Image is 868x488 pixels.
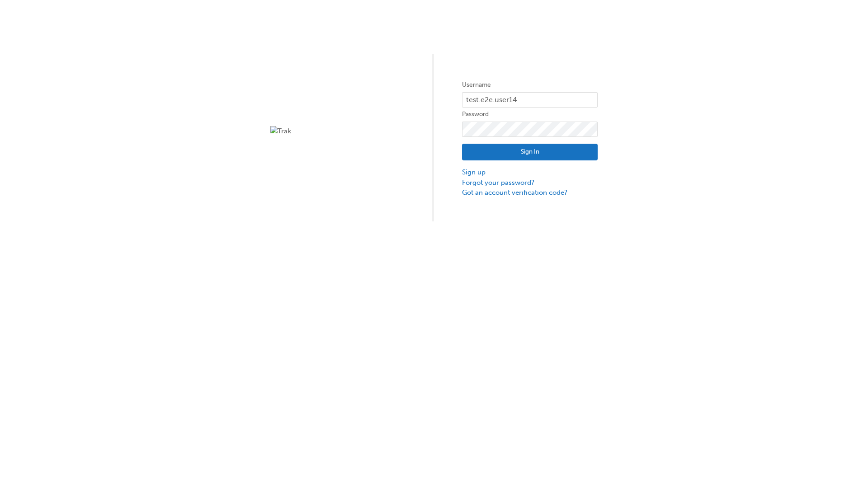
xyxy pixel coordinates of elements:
[462,92,598,108] input: Username
[462,80,598,90] label: Username
[270,126,406,136] img: Trak
[462,109,598,120] label: Password
[462,144,598,161] button: Sign In
[462,178,598,188] a: Forgot your password?
[462,167,598,178] a: Sign up
[462,188,598,198] a: Got an account verification code?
